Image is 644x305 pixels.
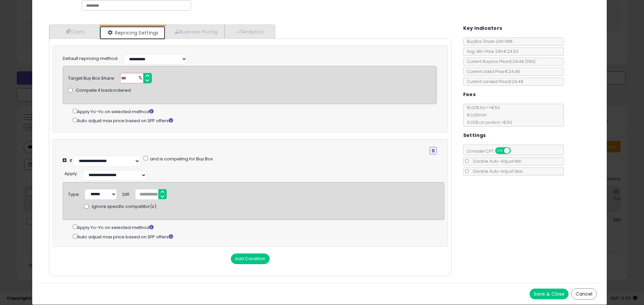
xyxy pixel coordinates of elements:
span: BuyBox Share 24h: 98% [464,39,513,44]
span: Disable Auto-Adjust Max [470,168,523,174]
div: Apply Yo-Yo on selected method [73,107,437,115]
a: Costs [49,25,100,39]
div: Diff: [122,189,130,198]
a: Repricing Settings [100,26,165,40]
span: €0.30 min [464,112,487,118]
div: Auto adjust max price based on SFP offers [73,117,437,124]
div: Auto adjust max price based on SFP offers [73,233,444,240]
h5: Fees [463,90,476,99]
span: % [135,73,145,83]
button: Cancel [571,288,597,300]
a: Analytics [225,25,274,39]
label: Default repricing method: [63,56,118,62]
span: Avg. Win Price 24h: €24.53 [464,49,518,54]
div: : [64,168,78,177]
span: Compete if backordered [76,87,131,94]
div: Target Buy Box Share: [68,73,115,82]
span: Ignore specific competitor(s) [92,204,156,210]
div: Apply Yo-Yo on selected method [73,223,444,231]
span: Current Buybox Price: [464,59,536,64]
h5: Settings [463,131,486,140]
span: ( FBA ) [525,59,536,64]
div: Type: [68,189,80,198]
span: €24.48 [509,59,536,64]
span: 9.00 % on portion > €50 [464,120,512,125]
span: 15.00 % for <= €50 [464,105,512,125]
button: Add Condition [231,253,270,264]
a: Business Pricing [166,25,225,39]
span: Disable Auto-Adjust Min [470,158,522,164]
span: ON [496,148,504,154]
span: Current Listed Price: €24.48 [464,69,520,74]
button: Save & Close [530,289,569,299]
span: OFF [509,148,520,154]
span: Apply [64,170,77,177]
span: and is competing for Buy Box [149,156,213,162]
span: Current Landed Price: €24.48 [464,79,523,84]
span: Consider CPT: [464,148,520,154]
h5: Key Indicators [463,24,502,32]
i: Remove Condition [432,149,435,153]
